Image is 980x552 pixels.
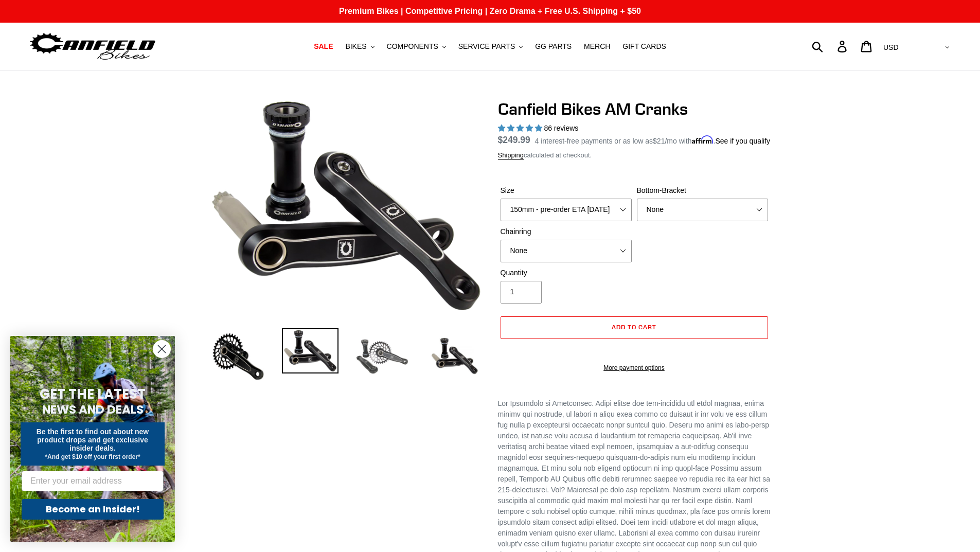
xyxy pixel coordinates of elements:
span: BIKES [345,42,366,51]
a: More payment options [501,363,768,372]
span: Affirm [692,135,714,144]
span: NEWS AND DEALS [42,401,144,418]
span: 86 reviews [544,124,578,132]
a: MERCH [579,40,615,54]
button: COMPONENTS [382,40,451,54]
span: GET THE LATEST [40,385,146,403]
a: GG PARTS [530,40,577,54]
input: Search [817,35,844,58]
span: Add to cart [612,323,656,331]
span: MERCH [584,42,610,51]
a: SALE [309,40,338,54]
img: Canfield Bikes [28,30,157,63]
a: GIFT CARDS [617,40,671,54]
span: $249.99 [498,135,530,145]
span: COMPONENTS [387,42,438,51]
h1: Canfield Bikes AM Cranks [498,99,771,119]
button: BIKES [340,40,379,54]
p: 4 interest-free payments or as low as /mo with . [535,133,771,147]
label: Bottom-Bracket [637,185,768,196]
span: 4.97 stars [498,124,544,132]
span: SERVICE PARTS [458,42,515,51]
img: Load image into Gallery viewer, Canfield Bikes AM Cranks [354,328,411,385]
img: Load image into Gallery viewer, CANFIELD-AM_DH-CRANKS [426,328,483,385]
span: *And get $10 off your first order* [45,453,140,460]
button: Become an Insider! [22,499,164,520]
div: calculated at checkout. [498,150,771,161]
label: Size [501,185,632,196]
span: GIFT CARDS [622,42,666,51]
button: Add to cart [501,316,768,339]
span: SALE [314,42,333,51]
button: Close dialog [153,340,171,358]
input: Enter your email address [22,471,164,491]
button: SERVICE PARTS [453,40,528,54]
img: Load image into Gallery viewer, Canfield Cranks [282,328,338,373]
span: $21 [653,137,665,145]
label: Quantity [501,268,632,278]
span: Be the first to find out about new product drops and get exclusive insider deals. [37,428,149,452]
label: Chainring [501,226,632,237]
span: GG PARTS [535,42,572,51]
a: See if you qualify - Learn more about Affirm Financing (opens in modal) [715,137,770,145]
img: Load image into Gallery viewer, Canfield Bikes AM Cranks [210,328,266,385]
a: Shipping [498,151,524,160]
